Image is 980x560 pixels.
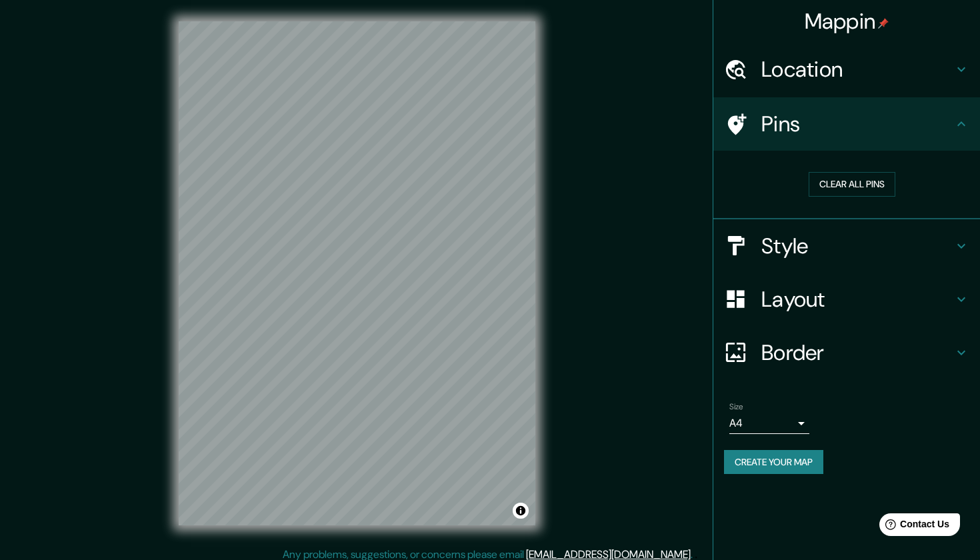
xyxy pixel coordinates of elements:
[805,8,889,35] h4: Mappin
[713,219,980,273] div: Style
[724,450,823,475] button: Create your map
[179,21,535,525] canvas: Map
[861,508,965,545] iframe: Help widget launcher
[729,401,743,412] label: Size
[761,111,953,137] h4: Pins
[513,503,529,519] button: Toggle attribution
[713,273,980,326] div: Layout
[878,18,889,29] img: pin-icon.png
[729,413,809,434] div: A4
[809,172,895,197] button: Clear all pins
[761,286,953,313] h4: Layout
[761,339,953,366] h4: Border
[713,326,980,379] div: Border
[761,233,953,259] h4: Style
[713,43,980,96] div: Location
[761,56,953,83] h4: Location
[713,97,980,151] div: Pins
